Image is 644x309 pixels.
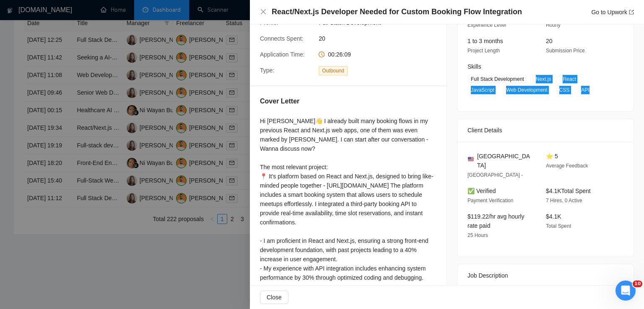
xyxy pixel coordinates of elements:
[272,7,522,17] h4: React/Next.js Developer Needed for Custom Booking Flow Integration
[477,152,532,170] span: [GEOGRAPHIC_DATA]
[467,119,623,142] div: Client Details
[467,232,488,238] span: 25 Hours
[267,293,282,302] span: Close
[467,85,498,95] span: JavaScript
[546,22,561,28] span: Hourly
[546,188,591,194] span: $4.1K Total Spent
[467,264,623,287] div: Job Description
[328,51,351,58] span: 00:26:09
[559,75,579,84] span: React
[556,85,573,95] span: CSS
[546,198,582,203] span: 7 Hires, 0 Active
[260,19,278,26] span: Profile:
[319,66,348,75] span: Outbound
[633,281,642,287] span: 10
[467,172,523,178] span: [GEOGRAPHIC_DATA] -
[503,85,551,95] span: Web Development
[468,156,474,162] img: 🇺🇸
[467,22,506,28] span: Experience Level
[319,34,444,43] span: 20
[467,75,527,84] span: Full Stack Development
[467,63,481,70] span: Skills
[532,75,555,84] span: Next.js
[260,51,305,58] span: Application Time:
[546,38,553,44] span: 20
[260,35,304,42] span: Connects Spent:
[260,8,267,15] button: Close
[467,48,500,54] span: Project Length
[578,85,592,95] span: API
[467,198,513,203] span: Payment Verification
[546,48,585,54] span: Submission Price
[546,163,588,169] span: Average Feedback
[591,9,634,15] a: Go to Upworkexport
[629,10,634,15] span: export
[260,96,299,106] h5: Cover Letter
[546,213,561,220] span: $4.1K
[319,51,325,57] span: clock-circle
[260,291,288,304] button: Close
[260,67,274,74] span: Type:
[467,188,496,194] span: ✅ Verified
[467,213,524,229] span: $119.22/hr avg hourly rate paid
[467,38,503,44] span: 1 to 3 months
[546,223,571,229] span: Total Spent
[260,8,267,15] span: close
[546,153,558,160] span: ⭐ 5
[615,281,636,301] iframe: Intercom live chat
